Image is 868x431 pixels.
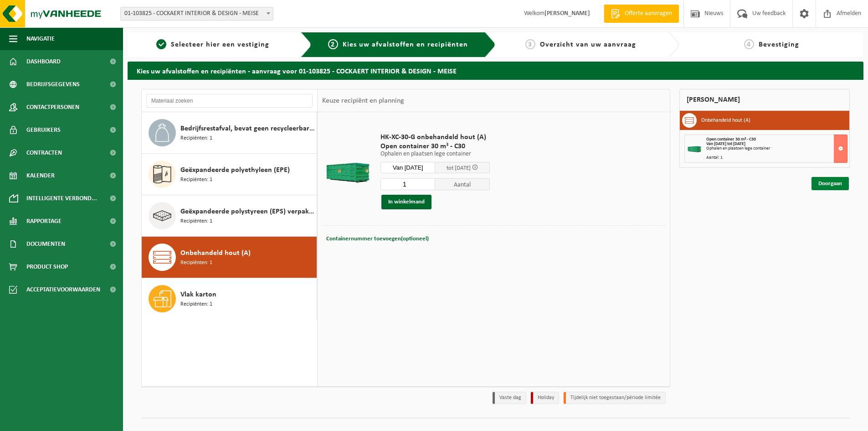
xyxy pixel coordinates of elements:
[128,62,863,79] h2: Kies uw afvalstoffen en recipiënten - aanvraag voor 01-103825 - COCKAERT INTERIOR & DESIGN - MEISE
[604,5,679,23] a: Offerte aanvragen
[180,300,212,309] span: Recipiënten: 1
[26,73,80,96] span: Bedrijfsgegevens
[447,165,471,171] span: tot [DATE]
[381,195,431,209] button: In winkelmand
[120,7,273,21] span: 01-103825 - COCKAERT INTERIOR & DESIGN - MEISE
[26,233,65,255] span: Documenten
[706,146,847,151] div: Ophalen en plaatsen lege container
[544,10,590,17] strong: [PERSON_NAME]
[706,156,847,160] div: Aantal: 1
[706,137,756,142] span: Open container 30 m³ - C30
[180,176,212,184] span: Recipiënten: 1
[26,141,62,164] span: Contracten
[146,94,313,108] input: Materiaal zoeken
[759,41,799,48] span: Bevestiging
[701,113,750,128] h3: Onbehandeld hout (A)
[26,27,55,50] span: Navigatie
[706,141,745,146] strong: Van [DATE] tot [DATE]
[812,177,849,190] a: Doorgaan
[26,187,97,210] span: Intelligente verbond...
[180,123,314,134] span: Bedrijfsrestafval, bevat geen recycleerbare fracties, verbrandbaar na verkleining
[180,206,314,217] span: Geëxpandeerde polystyreen (EPS) verpakking (< 1 m² per stuk), recycleerbaar
[142,195,317,237] button: Geëxpandeerde polystyreen (EPS) verpakking (< 1 m² per stuk), recycleerbaar Recipiënten: 1
[26,119,61,141] span: Gebruikers
[180,134,212,143] span: Recipiënten: 1
[142,154,317,195] button: Geëxpandeerde polyethyleen (EPE) Recipiënten: 1
[142,278,317,319] button: Vlak karton Recipiënten: 1
[380,142,490,151] span: Open container 30 m³ - C30
[435,178,490,190] span: Aantal
[171,41,269,48] span: Selecteer hier een vestiging
[142,237,317,278] button: Onbehandeld hout (A) Recipiënten: 1
[26,164,55,187] span: Kalender
[26,50,61,73] span: Dashboard
[26,255,68,278] span: Product Shop
[142,112,317,154] button: Bedrijfsrestafval, bevat geen recycleerbare fracties, verbrandbaar na verkleining Recipiënten: 1
[744,39,754,49] span: 4
[26,210,62,233] span: Rapportage
[622,9,674,18] span: Offerte aanvragen
[380,151,490,157] p: Ophalen en plaatsen lege container
[132,39,293,50] a: 1Selecteer hier een vestiging
[26,96,79,119] span: Contactpersonen
[318,89,409,112] div: Keuze recipiënt en planning
[180,259,212,267] span: Recipiënten: 1
[26,278,100,301] span: Acceptatievoorwaarden
[343,41,468,48] span: Kies uw afvalstoffen en recipiënten
[121,7,273,20] span: 01-103825 - COCKAERT INTERIOR & DESIGN - MEISE
[525,39,535,49] span: 3
[564,392,666,404] li: Tijdelijk niet toegestaan/période limitée
[493,392,526,404] li: Vaste dag
[380,162,435,173] input: Selecteer datum
[180,165,290,176] span: Geëxpandeerde polyethyleen (EPE)
[180,217,212,226] span: Recipiënten: 1
[325,233,430,245] button: Containernummer toevoegen(optioneel)
[180,289,216,300] span: Vlak karton
[326,236,429,242] span: Containernummer toevoegen(optioneel)
[380,133,490,142] span: HK-XC-30-G onbehandeld hout (A)
[540,41,636,48] span: Overzicht van uw aanvraag
[679,89,850,111] div: [PERSON_NAME]
[156,39,166,49] span: 1
[328,39,338,49] span: 2
[531,392,559,404] li: Holiday
[180,248,251,259] span: Onbehandeld hout (A)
